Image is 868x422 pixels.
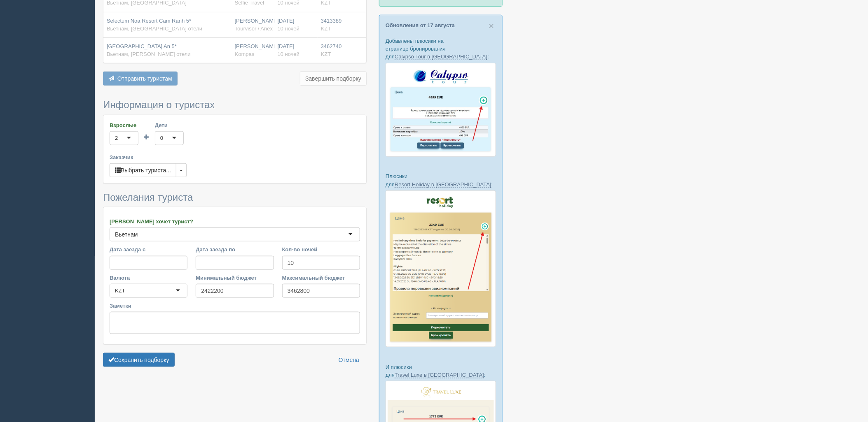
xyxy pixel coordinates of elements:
label: [PERSON_NAME] хочет турист? [110,218,360,225]
span: Tourvisor / Anex [235,26,273,32]
label: Дата заезда с [110,246,187,253]
div: [DATE] [278,17,314,32]
span: 10 ночей [278,51,299,57]
button: Завершить подборку [300,72,367,86]
img: calypso-tour-proposal-crm-for-travel-agency.jpg [386,63,496,157]
span: Selectum Noa Resort Cam Ranh 5* [107,18,191,24]
label: Заказчик [110,153,360,161]
span: Kompas [235,51,255,57]
span: KZT [321,51,331,57]
p: Добавлены плюсики на странице бронирования для : [386,37,496,60]
span: 3462740 [321,43,342,49]
span: 3413389 [321,18,342,24]
div: Вьетнам [115,230,138,239]
span: × [489,21,494,30]
label: Дата заезда по [196,246,274,253]
div: 2 [115,134,118,142]
div: 0 [160,134,163,142]
label: Максимальный бюджет [282,274,360,282]
label: Дети [155,121,184,129]
input: 7-10 или 7,10,14 [282,256,360,270]
img: resort-holiday-%D0%BF%D1%96%D0%B4%D0%B1%D1%96%D1%80%D0%BA%D0%B0-%D1%81%D1%80%D0%BC-%D0%B4%D0%BB%D... [386,190,496,348]
button: Отправить туристам [103,72,178,86]
span: 10 ночей [278,26,299,32]
label: Минимальный бюджет [196,274,274,282]
a: Обновления от 17 августа [386,22,455,28]
p: И плюсики для : [386,363,496,379]
span: [GEOGRAPHIC_DATA] An 5* [107,43,177,49]
label: Заметки [110,302,360,310]
a: Calypso Tour в [GEOGRAPHIC_DATA] [395,53,487,60]
div: [DATE] [278,43,314,58]
label: Валюта [110,274,187,282]
span: Пожелания туриста [103,192,193,203]
span: KZT [321,26,331,32]
label: Кол-во ночей [282,246,360,253]
button: Close [489,21,494,30]
label: Взрослые [110,121,138,129]
p: Плюсики для : [386,172,496,188]
button: Сохранить подборку [103,353,175,367]
a: Отмена [333,353,365,367]
span: Вьетнам, [GEOGRAPHIC_DATA] отели [107,26,202,32]
span: Отправить туристам [117,75,172,82]
span: Вьетнам, [PERSON_NAME] отели [107,51,191,57]
button: Выбрать туриста... [110,163,176,177]
a: Travel Luxe в [GEOGRAPHIC_DATA] [395,372,484,378]
div: [PERSON_NAME] [235,43,271,58]
h3: Информация о туристах [103,100,367,110]
div: KZT [115,287,125,295]
a: Resort Holiday в [GEOGRAPHIC_DATA] [395,181,491,188]
div: [PERSON_NAME] [235,17,271,32]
